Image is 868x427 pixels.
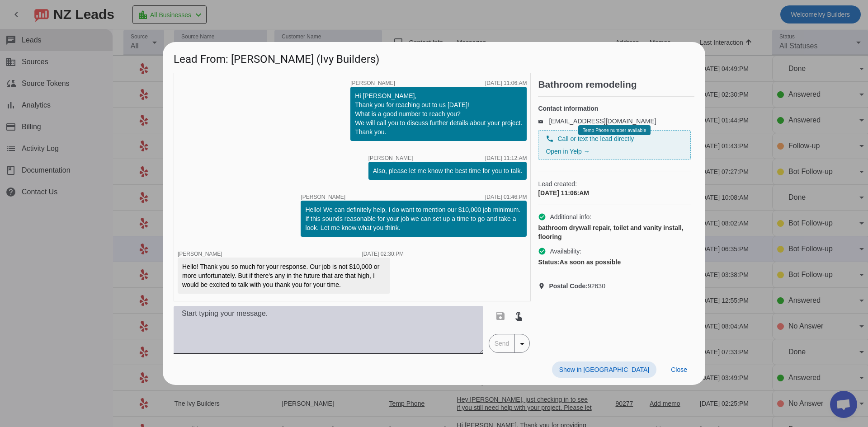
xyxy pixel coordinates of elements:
[552,361,656,378] button: Show in [GEOGRAPHIC_DATA]
[538,282,549,290] mat-icon: location_on
[546,135,554,143] mat-icon: phone
[182,262,386,289] div: Hello! Thank you so much for your response. Our job is not $10,000 or more unfortunately. But if ...
[664,361,694,378] button: Close
[538,247,546,255] mat-icon: check_circle
[301,194,345,200] span: [PERSON_NAME]
[559,366,649,373] span: Show in [GEOGRAPHIC_DATA]
[513,310,524,321] mat-icon: touch_app
[557,134,634,143] span: Call or text the lead directly
[538,223,691,241] div: bathroom drywall repair, toilet and vanity install, flooring
[485,194,527,200] div: [DATE] 01:46:PM
[538,80,694,89] h2: Bathroom remodeling
[550,247,581,256] span: Availability:
[538,258,691,267] div: As soon as possible
[538,104,691,113] h4: Contact information
[549,282,588,290] strong: Postal Code:
[362,251,404,257] div: [DATE] 02:30:PM
[538,258,559,266] strong: Status:
[350,80,395,86] span: [PERSON_NAME]
[538,179,691,188] span: Lead created:
[538,119,549,123] mat-icon: email
[671,366,687,373] span: Close
[368,155,413,161] span: [PERSON_NAME]
[485,80,527,86] div: [DATE] 11:06:AM
[373,166,523,175] div: Also, please let me know the best time for you to talk.​
[549,117,656,125] a: [EMAIL_ADDRESS][DOMAIN_NAME]
[550,212,591,221] span: Additional info:
[549,282,605,291] span: 92630
[163,42,705,72] h1: Lead From: [PERSON_NAME] (Ivy Builders)
[583,128,646,133] span: Temp Phone number available
[538,188,691,197] div: [DATE] 11:06:AM
[546,148,590,155] a: Open in Yelp →
[355,91,522,136] div: Hi [PERSON_NAME], Thank you for reaching out to us [DATE]! What is a good number to reach you? We...
[485,155,527,161] div: [DATE] 11:12:AM
[538,213,546,221] mat-icon: check_circle
[517,338,528,349] mat-icon: arrow_drop_down
[305,205,522,232] div: Hello! We can definitely help, I do want to mention our $10,000 job minimum. If this sounds reaso...
[178,251,222,257] span: [PERSON_NAME]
